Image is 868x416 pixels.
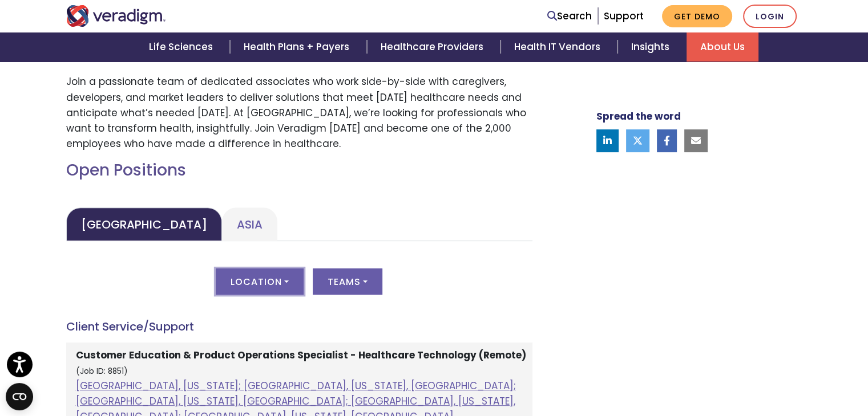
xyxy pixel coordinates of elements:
a: [GEOGRAPHIC_DATA] [66,207,222,241]
small: (Job ID: 8851) [76,366,128,377]
strong: Spread the word [596,109,681,123]
p: Join a passionate team of dedicated associates who work side-by-side with caregivers, developers,... [66,74,532,152]
h4: Client Service/Support [66,320,532,333]
a: Health Plans + Payers [230,32,366,62]
a: Healthcare Providers [367,32,500,62]
a: Login [743,5,797,28]
a: Asia [222,207,277,241]
a: Insights [617,32,687,62]
button: Open CMP widget [6,383,33,410]
a: About Us [687,32,758,62]
a: Life Sciences [135,32,230,62]
h2: Open Positions [66,161,532,180]
a: Get Demo [662,5,732,27]
strong: Customer Education & Product Operations Specialist - Healthcare Technology (Remote) [76,348,526,362]
a: Search [547,9,592,24]
img: Veradigm logo [66,5,166,27]
button: Location [216,268,304,295]
a: Support [604,9,644,23]
button: Teams [313,268,382,295]
a: Health IT Vendors [500,32,617,62]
